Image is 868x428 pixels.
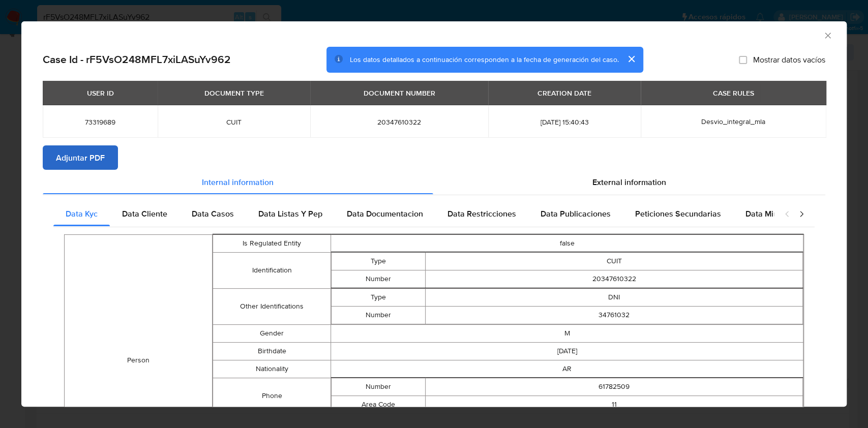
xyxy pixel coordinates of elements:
span: Data Casos [192,208,234,220]
td: Area Code [332,395,426,413]
td: 11 [426,395,803,413]
td: Type [332,288,426,306]
td: Type [332,252,426,270]
div: DOCUMENT NUMBER [357,84,441,102]
td: Nationality [213,360,331,378]
td: [DATE] [331,342,803,360]
span: Data Publicaciones [541,208,611,220]
input: Mostrar datos vacíos [739,55,747,64]
span: Los datos detallados a continuación corresponden a la fecha de generación del caso. [350,54,619,65]
div: CREATION DATE [531,84,597,102]
span: Data Kyc [66,208,98,220]
span: Peticiones Secundarias [635,208,721,220]
div: CASE RULES [707,84,760,102]
span: Data Restricciones [447,208,516,220]
div: DOCUMENT TYPE [198,84,270,102]
span: 20347610322 [322,117,476,127]
div: closure-recommendation-modal [21,21,847,407]
td: false [331,234,803,252]
td: Birthdate [213,342,331,360]
button: cerrar [619,47,643,71]
span: 73319689 [55,117,145,127]
div: Detailed info [43,170,825,194]
td: M [331,324,803,342]
span: CUIT [170,117,298,127]
td: Other Identifications [213,288,331,324]
div: Detailed internal info [53,202,774,226]
span: Mostrar datos vacíos [753,54,825,65]
td: Is Regulated Entity [213,234,331,252]
td: Number [332,270,426,288]
td: Number [332,378,426,395]
td: Number [332,306,426,324]
td: DNI [426,288,803,306]
div: USER ID [81,84,120,102]
td: Identification [213,252,331,288]
span: [DATE] 15:40:43 [500,117,628,127]
td: 20347610322 [426,270,803,288]
span: Data Documentacion [347,208,423,220]
span: Desvio_integral_mla [701,116,765,127]
button: Adjuntar PDF [43,145,118,170]
h2: Case Id - rF5VsO248MFL7xiLASuYv962 [43,53,231,66]
td: Gender [213,324,331,342]
td: 34761032 [426,306,803,324]
span: External information [592,176,666,188]
span: Data Listas Y Pep [258,208,322,220]
td: CUIT [426,252,803,270]
span: Adjuntar PDF [56,146,105,169]
span: Internal information [202,176,274,188]
td: AR [331,360,803,378]
button: Cerrar ventana [823,30,832,40]
span: Data Cliente [122,208,167,220]
td: Phone [213,378,331,414]
td: 61782509 [426,378,803,395]
span: Data Minoridad [745,208,801,220]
